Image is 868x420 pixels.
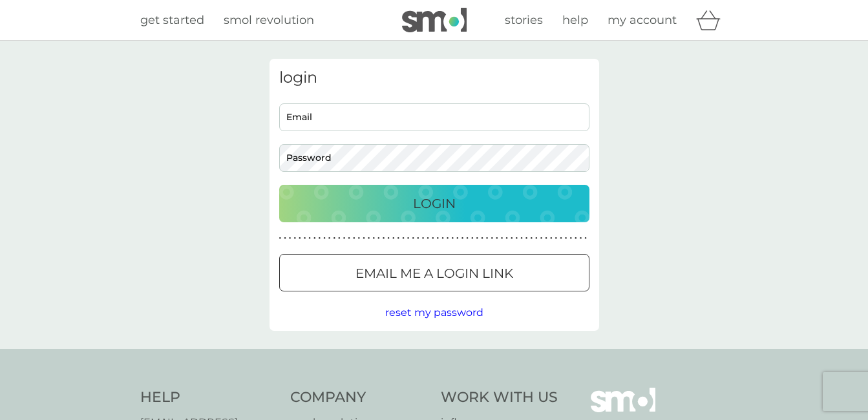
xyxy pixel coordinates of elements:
a: help [562,11,588,30]
p: ● [313,235,316,242]
p: ● [377,235,380,242]
p: ● [348,235,350,242]
p: ● [407,235,410,242]
p: ● [363,235,365,242]
p: ● [383,235,385,242]
p: ● [284,235,286,242]
a: smol revolution [224,11,314,30]
h3: login [279,68,589,87]
button: Login [279,185,589,222]
p: ● [422,235,425,242]
p: ● [343,235,346,242]
p: Login [413,193,456,214]
p: ● [575,235,577,242]
p: ● [486,235,489,242]
p: ● [505,235,508,242]
p: ● [555,235,558,242]
p: ● [392,235,395,242]
p: ● [432,235,434,242]
p: ● [491,235,493,242]
p: ● [461,235,464,242]
button: reset my password [385,304,483,321]
p: ● [358,235,361,242]
p: ● [520,235,523,242]
p: ● [530,235,533,242]
p: ● [516,235,518,242]
p: ● [545,235,547,242]
p: ● [289,235,291,242]
p: ● [368,235,370,242]
p: ● [565,235,567,242]
p: ● [481,235,483,242]
p: ● [441,235,444,242]
p: ● [476,235,479,242]
p: ● [299,235,301,242]
button: Email me a login link [279,254,589,291]
p: ● [279,235,282,242]
p: ● [319,235,321,242]
p: ● [447,235,449,242]
p: ● [511,235,513,242]
p: ● [525,235,528,242]
p: ● [323,235,326,242]
span: help [562,13,588,27]
p: ● [496,235,498,242]
h4: Work With Us [441,388,558,408]
p: ● [456,235,459,242]
p: ● [333,235,335,242]
p: ● [569,235,572,242]
span: my account [608,13,677,27]
p: ● [560,235,562,242]
p: ● [437,235,439,242]
p: ● [427,235,429,242]
p: ● [466,235,469,242]
p: ● [584,235,587,242]
p: ● [501,235,503,242]
p: ● [293,235,296,242]
a: my account [608,11,677,30]
p: Email me a login link [355,263,513,284]
h4: Company [290,388,428,408]
p: ● [550,235,553,242]
div: basket [696,7,728,33]
img: smol [402,8,467,32]
p: ● [412,235,414,242]
a: get started [140,11,204,30]
h4: Help [140,388,278,408]
p: ● [580,235,582,242]
span: smol revolution [224,13,314,27]
p: ● [402,235,405,242]
p: ● [451,235,454,242]
p: ● [540,235,543,242]
span: reset my password [385,306,483,319]
p: ● [308,235,311,242]
a: stories [505,11,543,30]
p: ● [397,235,400,242]
p: ● [535,235,538,242]
p: ● [353,235,355,242]
p: ● [372,235,375,242]
p: ● [471,235,474,242]
p: ● [387,235,390,242]
p: ● [328,235,331,242]
p: ● [338,235,341,242]
p: ● [417,235,419,242]
span: stories [505,13,543,27]
p: ● [304,235,306,242]
span: get started [140,13,204,27]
